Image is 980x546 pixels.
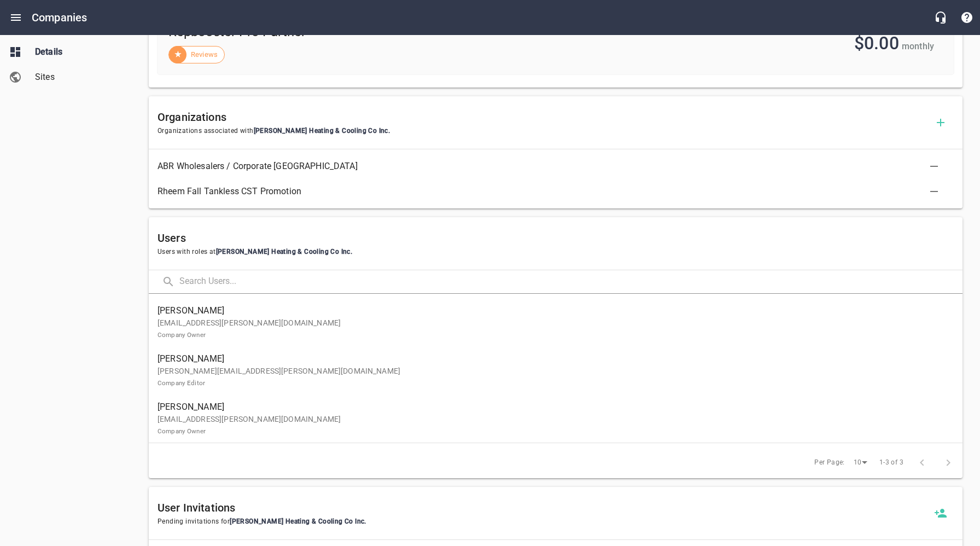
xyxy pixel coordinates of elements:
span: Users with roles at [157,247,954,258]
h6: Organizations [157,108,927,126]
span: Per Page: [814,457,845,468]
a: [PERSON_NAME][PERSON_NAME][EMAIL_ADDRESS][PERSON_NAME][DOMAIN_NAME]Company Editor [149,346,962,394]
span: [PERSON_NAME] [157,400,945,414]
span: [PERSON_NAME] Heating & Cooling Co Inc . [230,518,366,525]
div: Reviews [168,46,225,63]
span: Rheem Fall Tankless CST Promotion [157,185,936,198]
p: [EMAIL_ADDRESS][PERSON_NAME][DOMAIN_NAME] [157,317,945,340]
a: Invite a new user to Adams Heating & Cooling Co Inc [927,500,954,526]
h6: Companies [32,9,87,26]
small: Company Owner [157,427,206,435]
span: Details [35,45,118,59]
p: [PERSON_NAME][EMAIL_ADDRESS][PERSON_NAME][DOMAIN_NAME] [157,365,945,388]
span: [PERSON_NAME] [157,304,945,317]
button: Support Portal [954,4,980,31]
span: [PERSON_NAME] Heating & Cooling Co Inc . [216,248,353,255]
div: 10 [849,455,871,470]
span: [PERSON_NAME] Heating & Cooling Co Inc . [254,127,390,135]
h6: Users [157,229,954,247]
span: Pending invitations for [157,516,927,527]
h6: User Invitations [157,499,927,516]
button: Delete Association [921,153,947,179]
span: 1-3 of 3 [879,457,903,468]
span: Organizations associated with [157,126,927,137]
span: [PERSON_NAME] [157,352,945,365]
button: Live Chat [927,4,954,31]
a: [PERSON_NAME][EMAIL_ADDRESS][PERSON_NAME][DOMAIN_NAME]Company Owner [149,298,962,346]
small: Company Owner [157,331,206,339]
p: [EMAIL_ADDRESS][PERSON_NAME][DOMAIN_NAME] [157,414,945,437]
button: Add Organization [927,109,954,136]
button: Open drawer [3,4,29,31]
button: Delete Association [921,178,947,205]
span: $0.00 [854,33,899,54]
span: Reviews [184,49,224,60]
span: Sites [35,71,118,84]
span: ABR Wholesalers / Corporate [GEOGRAPHIC_DATA] [157,160,936,173]
input: Search Users... [179,270,962,294]
a: [PERSON_NAME][EMAIL_ADDRESS][PERSON_NAME][DOMAIN_NAME]Company Owner [149,394,962,443]
small: Company Editor [157,379,205,387]
span: monthly [902,41,934,51]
